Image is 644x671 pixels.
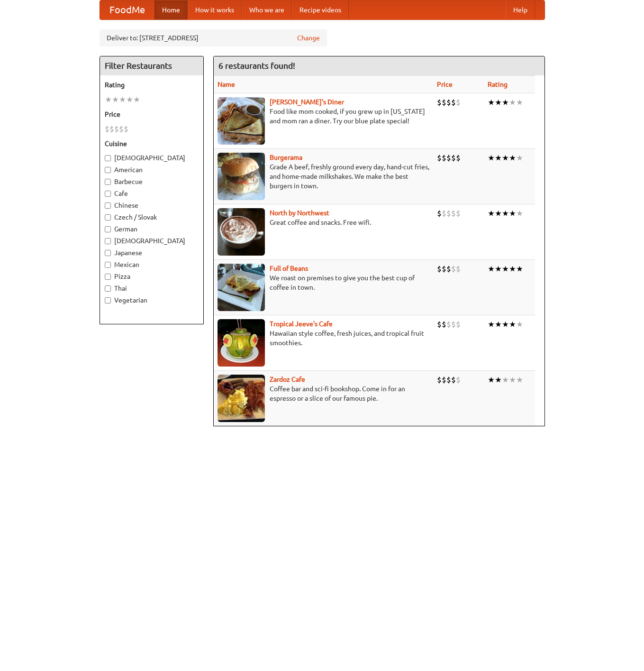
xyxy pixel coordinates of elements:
[270,209,329,217] a: North by Northwest
[218,97,265,145] img: sallys.jpg
[218,81,235,88] a: Name
[105,224,199,234] label: German
[105,250,111,256] input: Japanese
[502,264,509,274] li: ★
[495,375,502,385] li: ★
[502,153,509,163] li: ★
[456,208,461,219] li: $
[451,208,456,219] li: $
[516,375,523,385] li: ★
[109,124,114,134] li: $
[119,94,126,105] li: ★
[105,284,199,293] label: Thai
[105,236,199,246] label: [DEMOGRAPHIC_DATA]
[114,124,119,134] li: $
[488,264,495,274] li: ★
[516,319,523,330] li: ★
[509,153,516,163] li: ★
[451,153,456,163] li: $
[509,97,516,108] li: ★
[495,264,502,274] li: ★
[100,56,203,75] h4: Filter Restaurants
[100,0,154,19] a: FoodMe
[502,375,509,385] li: ★
[126,94,133,105] li: ★
[105,80,199,90] h5: Rating
[442,375,446,385] li: $
[270,320,333,328] a: Tropical Jeeve's Cafe
[105,272,199,281] label: Pizza
[242,0,292,19] a: Who we are
[105,179,111,185] input: Barbecue
[218,329,429,348] p: Hawaiian style coffee, fresh juices, and tropical fruit smoothies.
[446,319,451,330] li: $
[456,375,461,385] li: $
[105,189,199,198] label: Cafe
[218,273,429,292] p: We roast on premises to give you the best cup of coffee in town.
[446,375,451,385] li: $
[509,375,516,385] li: ★
[218,107,429,126] p: Food like mom cooked, if you grew up in [US_STATE] and mom ran a diner. Try our blue plate special!
[516,153,523,163] li: ★
[105,285,111,292] input: Thai
[488,81,508,88] a: Rating
[105,260,199,269] label: Mexican
[105,153,199,163] label: [DEMOGRAPHIC_DATA]
[516,264,523,274] li: ★
[437,375,442,385] li: $
[451,264,456,274] li: $
[297,33,320,43] a: Change
[105,139,199,148] h5: Cuisine
[270,154,302,161] a: Burgerama
[105,262,111,268] input: Mexican
[218,61,295,70] ng-pluralize: 6 restaurants found!
[502,319,509,330] li: ★
[188,0,242,19] a: How it works
[105,295,199,305] label: Vegetarian
[495,208,502,219] li: ★
[112,94,119,105] li: ★
[270,376,305,383] a: Zardoz Cafe
[105,248,199,257] label: Japanese
[105,226,111,232] input: German
[509,319,516,330] li: ★
[437,208,442,219] li: $
[456,264,461,274] li: $
[105,212,199,222] label: Czech / Slovak
[495,153,502,163] li: ★
[105,238,111,244] input: [DEMOGRAPHIC_DATA]
[451,97,456,108] li: $
[119,124,124,134] li: $
[488,375,495,385] li: ★
[488,208,495,219] li: ★
[218,162,429,191] p: Grade A beef, freshly ground every day, hand-cut fries, and home-made milkshakes. We make the bes...
[105,214,111,221] input: Czech / Slovak
[488,319,495,330] li: ★
[495,97,502,108] li: ★
[437,153,442,163] li: $
[154,0,188,19] a: Home
[105,94,112,105] li: ★
[218,375,265,422] img: zardoz.jpg
[442,208,446,219] li: $
[509,208,516,219] li: ★
[456,153,461,163] li: $
[456,97,461,108] li: $
[270,98,344,106] a: [PERSON_NAME]'s Diner
[437,264,442,274] li: $
[442,319,446,330] li: $
[105,274,111,280] input: Pizza
[105,297,111,303] input: Vegetarian
[456,319,461,330] li: $
[105,167,111,173] input: American
[446,97,451,108] li: $
[516,208,523,219] li: ★
[446,208,451,219] li: $
[218,264,265,311] img: beans.jpg
[437,81,453,88] a: Price
[218,384,429,403] p: Coffee bar and sci-fi bookshop. Come in for an espresso or a slice of our famous pie.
